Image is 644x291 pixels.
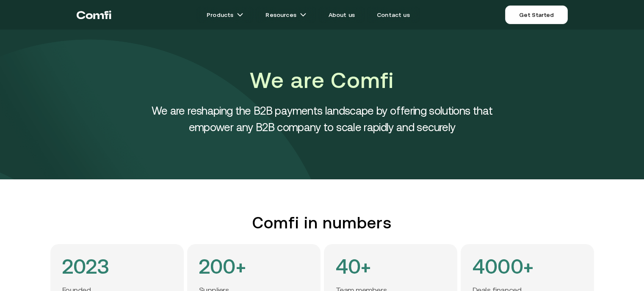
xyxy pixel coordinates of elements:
[473,256,534,277] h4: 4000+
[367,6,420,23] a: Contact us
[199,256,246,277] h4: 200+
[77,2,111,27] a: Return to the top of the Comfi home page
[62,256,110,277] h4: 2023
[132,65,513,96] h1: We are Comfi
[132,102,513,135] h4: We are reshaping the B2B payments landscape by offering solutions that empower any B2B company to...
[318,6,365,23] a: About us
[505,5,567,24] a: Get Started
[300,11,307,18] img: arrow icons
[50,213,594,232] h2: Comfi in numbers
[336,256,371,277] h4: 40+
[196,6,254,23] a: Productsarrow icons
[255,6,316,23] a: Resourcesarrow icons
[237,11,243,18] img: arrow icons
